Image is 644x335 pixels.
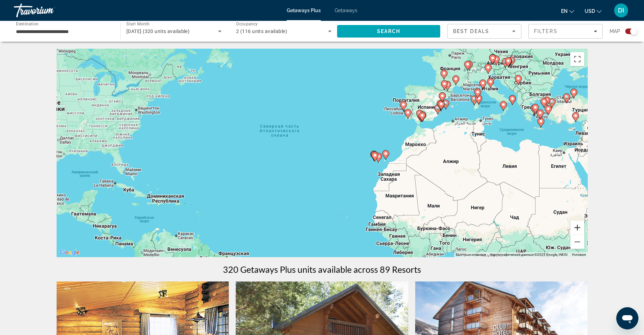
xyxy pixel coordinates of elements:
button: Filters [528,24,603,39]
button: Уменьшить [570,235,584,249]
button: Change language [561,6,574,16]
input: Select destination [16,27,111,36]
span: Картографические данные ©2025 Google, INEGI [490,253,568,256]
span: Start Month [126,22,150,26]
img: Google [58,248,81,257]
button: Change currency [585,6,602,16]
span: en [561,8,568,14]
span: Occupancy [236,22,258,26]
button: Search [337,25,440,38]
a: Getaways [335,8,357,13]
span: [DATE] (320 units available) [126,28,190,34]
a: Travorium [14,1,83,19]
button: Быстрые клавиши [456,252,486,257]
a: Getaways Plus [287,8,321,13]
button: Увеличить [570,221,584,235]
span: DI [618,7,624,14]
iframe: Кнопка запуска окна обмена сообщениями [616,307,638,329]
a: Открыть эту область в Google Картах (в новом окне) [58,248,81,257]
a: Условия (ссылка откроется в новой вкладке) [572,253,586,256]
span: Search [377,28,401,34]
button: User Menu [612,3,630,18]
span: Filters [534,28,558,34]
h1: 320 Getaways Plus units available across 89 Resorts [223,264,421,275]
span: 2 (116 units available) [236,28,287,34]
span: Best Deals [453,28,489,34]
span: Destination [16,21,39,26]
span: Map [610,26,620,36]
button: Включить полноэкранный режим [570,52,584,66]
mat-select: Sort by [453,27,516,35]
span: USD [585,8,595,14]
